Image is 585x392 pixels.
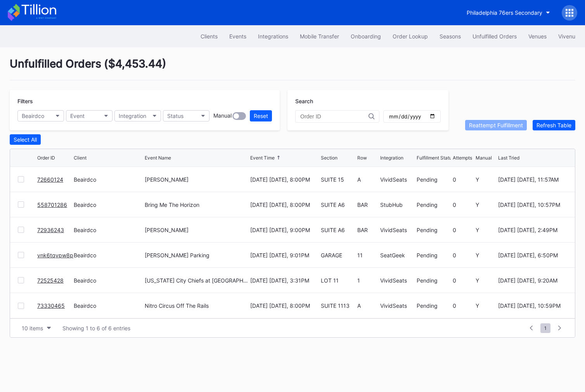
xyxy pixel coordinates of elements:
[74,302,143,309] div: Beairdco
[417,302,451,309] div: Pending
[10,57,575,80] div: Unfulfilled Orders ( $4,453.44 )
[476,201,496,208] div: Y
[453,252,473,258] div: 0
[469,122,523,128] div: Reattempt Fulfillment
[476,176,496,183] div: Y
[213,112,232,120] div: Manual
[321,155,337,161] div: Section
[62,325,130,331] div: Showing 1 to 6 of 6 entries
[145,155,171,161] div: Event Name
[380,252,415,258] div: SeatGeek
[393,33,428,40] div: Order Lookup
[37,277,64,284] a: 72525428
[552,29,581,43] button: Vivenu
[540,323,550,333] span: 1
[465,120,527,130] button: Reattempt Fulfillment
[558,33,575,40] div: Vivenu
[357,155,367,161] div: Row
[498,277,567,284] div: [DATE] [DATE], 9:20AM
[321,277,355,284] div: LOT 11
[345,29,387,43] a: Onboarding
[250,252,319,258] div: [DATE] [DATE], 9:01PM
[74,227,143,233] div: Beairdco
[357,277,378,284] div: 1
[250,302,319,309] div: [DATE] [DATE], 8:00PM
[258,33,288,40] div: Integrations
[119,113,146,119] div: Integration
[250,155,275,161] div: Event Time
[18,323,55,333] button: 10 items
[357,252,378,258] div: 11
[37,155,55,161] div: Order ID
[476,277,496,284] div: Y
[533,120,575,130] button: Refresh Table
[476,252,496,258] div: Y
[380,277,415,284] div: VividSeats
[380,227,415,233] div: VividSeats
[37,252,73,258] a: vnk6tqvpw8p
[453,176,473,183] div: 0
[380,176,415,183] div: VividSeats
[498,176,567,183] div: [DATE] [DATE], 11:57AM
[537,122,571,128] div: Refresh Table
[498,252,567,258] div: [DATE] [DATE], 6:50PM
[528,33,547,40] div: Venues
[201,33,218,40] div: Clients
[252,29,294,43] button: Integrations
[167,113,183,119] div: Status
[300,113,369,120] input: Order ID
[145,227,189,233] div: [PERSON_NAME]
[453,201,473,208] div: 0
[295,98,441,104] div: Search
[145,176,189,183] div: [PERSON_NAME]
[498,302,567,309] div: [DATE] [DATE], 10:59PM
[453,277,473,284] div: 0
[114,110,161,121] button: Integration
[74,176,143,183] div: Beairdco
[357,302,378,309] div: A
[321,252,355,258] div: GARAGE
[145,277,248,284] div: [US_STATE] City Chiefs at [GEOGRAPHIC_DATA]
[357,227,378,233] div: BAR
[476,302,496,309] div: Y
[74,252,143,258] div: Beairdco
[467,29,523,43] button: Unfulfilled Orders
[37,201,67,208] a: 558701286
[417,227,451,233] div: Pending
[195,29,223,43] button: Clients
[321,201,355,208] div: SUITE A6
[417,252,451,258] div: Pending
[70,113,85,119] div: Event
[461,5,556,20] button: Philadelphia 76ers Secondary
[37,176,63,183] a: 72660124
[498,201,567,208] div: [DATE] [DATE], 10:57PM
[476,155,492,161] div: Manual
[17,98,272,104] div: Filters
[453,155,472,161] div: Attempts
[145,252,209,258] div: [PERSON_NAME] Parking
[74,277,143,284] div: Beairdco
[163,110,209,121] button: Status
[523,29,552,43] button: Venues
[10,134,41,145] button: Select All
[380,201,415,208] div: StubHub
[14,136,37,143] div: Select All
[254,113,268,119] div: Reset
[294,29,345,43] button: Mobile Transfer
[417,277,451,284] div: Pending
[145,302,209,309] div: Nitro Circus Off The Rails
[223,29,252,43] button: Events
[498,227,567,233] div: [DATE] [DATE], 2:49PM
[74,155,87,161] div: Client
[250,227,319,233] div: [DATE] [DATE], 9:00PM
[250,176,319,183] div: [DATE] [DATE], 8:00PM
[498,155,519,161] div: Last Tried
[321,176,355,183] div: SUITE 15
[380,155,403,161] div: Integration
[453,302,473,309] div: 0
